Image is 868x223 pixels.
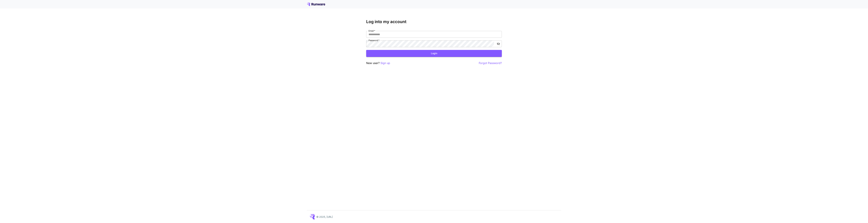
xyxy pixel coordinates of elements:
label: Password [369,39,379,42]
button: Sign up [380,61,390,65]
button: toggle password visibility [495,41,501,47]
h3: Log into my account [366,19,502,24]
button: Forgot Password? [479,61,502,65]
button: Login [366,50,502,57]
p: © 2025, [URL] [316,215,333,219]
label: Email [369,29,375,32]
p: New user? [366,61,390,65]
